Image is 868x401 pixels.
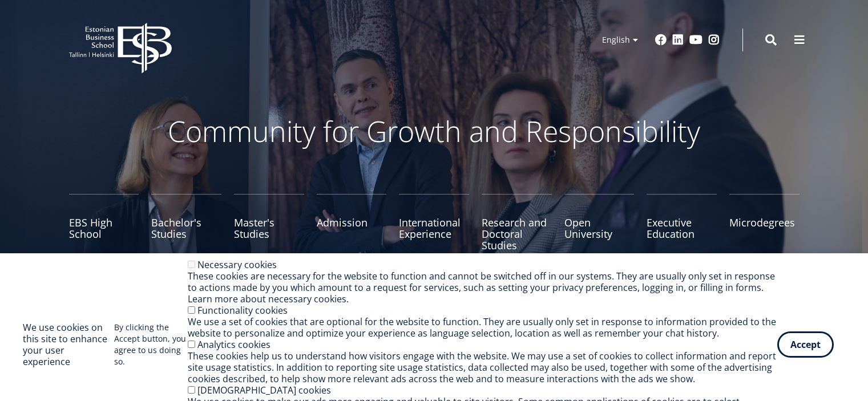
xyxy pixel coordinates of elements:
[564,194,635,251] a: Open University
[197,338,271,351] label: Analytics cookies
[188,350,777,384] div: These cookies help us to understand how visitors engage with the website. We may use a set of coo...
[69,194,139,251] a: EBS High School
[23,322,114,367] h2: We use cookies on this site to enhance your user experience
[317,194,387,251] a: Admission
[197,304,288,317] label: Functionality cookies
[689,34,703,46] a: Youtube
[708,34,720,46] a: Instagram
[197,258,277,271] label: Necessary cookies
[647,194,717,251] a: Executive Education
[672,34,684,46] a: Linkedin
[399,194,469,251] a: International Experience
[234,194,304,251] a: Master's Studies
[188,316,777,339] div: We use a set of cookies that are optional for the website to function. They are usually only set ...
[482,194,552,251] a: Research and Doctoral Studies
[729,194,800,251] a: Microdegrees
[655,34,667,46] a: Facebook
[114,322,188,367] p: By clicking the Accept button, you agree to us doing so.
[132,114,737,148] p: Community for Growth and Responsibility
[777,331,834,358] button: Accept
[151,194,221,251] a: Bachelor's Studies
[188,270,777,305] div: These cookies are necessary for the website to function and cannot be switched off in our systems...
[197,384,331,396] label: [DEMOGRAPHIC_DATA] cookies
